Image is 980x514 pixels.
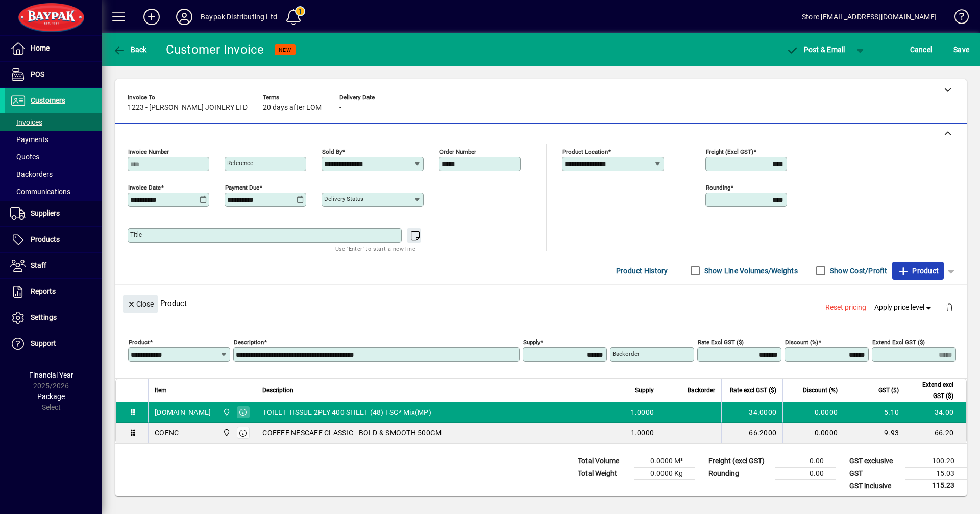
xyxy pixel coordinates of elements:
td: 115.23 [905,480,967,493]
span: Suppliers [31,209,60,217]
mat-label: Invoice date [128,184,161,191]
a: Knowledge Base [947,2,967,35]
mat-label: Sold by [322,148,342,155]
mat-label: Order number [439,148,476,155]
mat-label: Description [234,339,264,346]
td: 0.0000 [782,423,844,443]
button: Save [951,40,972,59]
div: 66.2000 [728,428,776,438]
td: 0.0000 M³ [634,455,695,468]
mat-label: Supply [523,339,540,346]
span: Product History [616,263,668,279]
span: TOILET TISSUE 2PLY 400 SHEET (48) FSC* Mix(MP) [262,407,431,417]
button: Reset pricing [821,298,870,317]
span: 1.0000 [631,428,654,438]
button: Delete [937,295,962,319]
label: Show Line Volumes/Weights [702,266,798,276]
mat-hint: Use 'Enter' to start a new line [335,243,415,254]
td: 100.20 [905,455,967,468]
span: Products [31,235,60,243]
td: 34.00 [905,402,966,423]
span: Reset pricing [825,302,866,313]
div: Baypak Distributing Ltd [201,9,277,25]
span: Financial Year [29,371,73,379]
td: 15.03 [905,468,967,480]
td: GST [844,468,905,480]
td: Rounding [703,468,775,480]
span: Payments [10,135,48,144]
div: Customer Invoice [166,41,264,58]
span: Quotes [10,153,39,161]
button: Profile [168,8,201,26]
span: S [953,45,958,54]
span: Discount (%) [803,385,838,396]
span: Settings [31,313,57,321]
mat-label: Rounding [706,184,730,191]
span: Rate excl GST ($) [730,385,776,396]
a: Support [5,331,102,357]
button: Post & Email [781,40,850,59]
a: Quotes [5,148,102,166]
button: Apply price level [870,298,938,317]
td: 9.93 [844,423,905,443]
a: POS [5,62,102,87]
button: Add [135,8,168,26]
span: Supply [635,385,654,396]
td: Total Weight [573,468,634,480]
span: Package [37,392,65,401]
app-page-header-button: Delete [937,302,962,312]
span: Apply price level [874,302,934,313]
td: 0.00 [775,468,836,480]
mat-label: Backorder [612,350,640,357]
span: Support [31,339,56,347]
button: Back [110,40,150,59]
span: Customers [31,96,65,104]
a: Suppliers [5,201,102,226]
mat-label: Rate excl GST ($) [698,339,744,346]
app-page-header-button: Back [102,40,158,59]
mat-label: Invoice number [128,148,169,155]
span: P [804,45,808,54]
span: COFFEE NESCAFE CLASSIC - BOLD & SMOOTH 500GM [262,428,442,438]
mat-label: Product location [562,148,608,155]
span: Close [127,296,154,313]
td: GST inclusive [844,480,905,493]
label: Show Cost/Profit [828,266,887,276]
span: Baypak - Onekawa [220,407,232,418]
a: Settings [5,305,102,331]
span: Backorders [10,170,53,178]
td: GST exclusive [844,455,905,468]
a: Communications [5,183,102,200]
div: COFNC [155,428,179,438]
button: Cancel [908,40,935,59]
span: Product [897,263,939,279]
span: Staff [31,261,46,269]
td: Freight (excl GST) [703,455,775,468]
a: Backorders [5,166,102,183]
span: 20 days after EOM [263,104,322,112]
span: Baypak - Onekawa [220,427,232,438]
span: 1.0000 [631,407,654,417]
span: ave [953,41,969,58]
mat-label: Freight (excl GST) [706,148,753,155]
a: Home [5,36,102,61]
span: - [339,104,341,112]
mat-label: Title [130,231,142,238]
span: ost & Email [786,45,845,54]
td: 66.20 [905,423,966,443]
span: 1223 - [PERSON_NAME] JOINERY LTD [128,104,248,112]
a: Reports [5,279,102,305]
a: Invoices [5,113,102,131]
div: [DOMAIN_NAME] [155,407,211,417]
a: Staff [5,253,102,278]
span: Backorder [688,385,715,396]
span: Communications [10,188,70,196]
button: Close [123,295,158,313]
mat-label: Discount (%) [785,339,818,346]
mat-label: Extend excl GST ($) [872,339,925,346]
span: Invoices [10,118,42,126]
button: Product [892,262,944,280]
div: 34.0000 [728,407,776,417]
span: NEW [279,46,291,53]
span: Item [155,385,167,396]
